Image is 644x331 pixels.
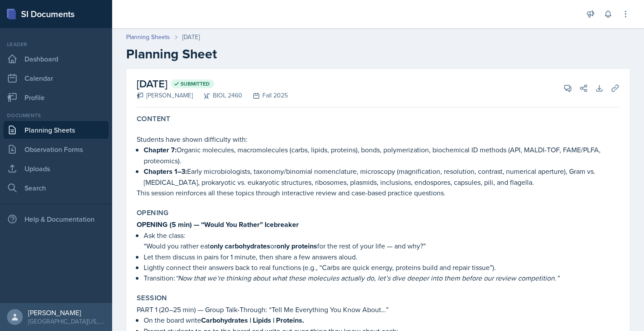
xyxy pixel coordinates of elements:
strong: Carbohydrates | Lipids | Proteins. [201,315,304,325]
div: Documents [4,112,109,119]
a: Profile [4,89,109,106]
div: [PERSON_NAME] [28,308,105,317]
span: Submitted [180,80,210,87]
strong: Chapter 7: [144,145,177,155]
label: Content [137,115,170,123]
p: This session reinforces all these topics through interactive review and case-based practice quest... [137,187,619,198]
a: Planning Sheets [4,121,109,139]
strong: OPENING (5 min) — “Would You Rather” Icebreaker [137,219,299,230]
h2: [DATE] [137,76,288,92]
div: [DATE] [182,32,200,42]
p: Early microbiologists, taxonomy/binomial nomenclature, microscopy (magnification, resolution, con... [144,166,619,187]
p: Let them discuss in pairs for 1 minute, then share a few answers aloud. [144,252,619,262]
p: On the board write [144,315,619,326]
p: Organic molecules, macromolecules (carbs, lipids, proteins), bonds, polymerization, biochemical I... [144,144,619,166]
h2: Planning Sheet [126,46,630,62]
a: Planning Sheets [126,32,170,42]
div: Fall 2025 [242,91,288,100]
label: Opening [137,209,169,217]
div: Leader [4,40,109,48]
a: Search [4,179,109,197]
label: Session [137,294,167,302]
div: BIOL 2460 [193,91,242,100]
a: Uploads [4,160,109,177]
a: Observation Forms [4,140,109,158]
p: Students have shown difficulty with: [137,134,619,144]
p: PART 1 (20–25 min) — Group Talk-Through: “Tell Me Everything You Know About…” [137,304,619,315]
em: “Now that we’re thinking about what these molecules actually do, let’s dive deeper into them befo... [175,273,559,283]
div: Help & Documentation [4,210,109,228]
p: Ask the class: [144,230,619,241]
div: [GEOGRAPHIC_DATA][US_STATE] [28,317,105,326]
a: Dashboard [4,50,109,68]
strong: only proteins [276,241,317,251]
p: “Would you rather eat or for the rest of your life — and why?” [144,241,619,252]
a: Calendar [4,69,109,87]
strong: only carbohydrates [210,241,270,251]
p: Transition: [144,273,619,283]
p: Lightly connect their answers back to real functions (e.g., “Carbs are quick energy, proteins bui... [144,262,619,273]
div: [PERSON_NAME] [137,91,193,100]
strong: Chapters 1–3: [144,166,187,176]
